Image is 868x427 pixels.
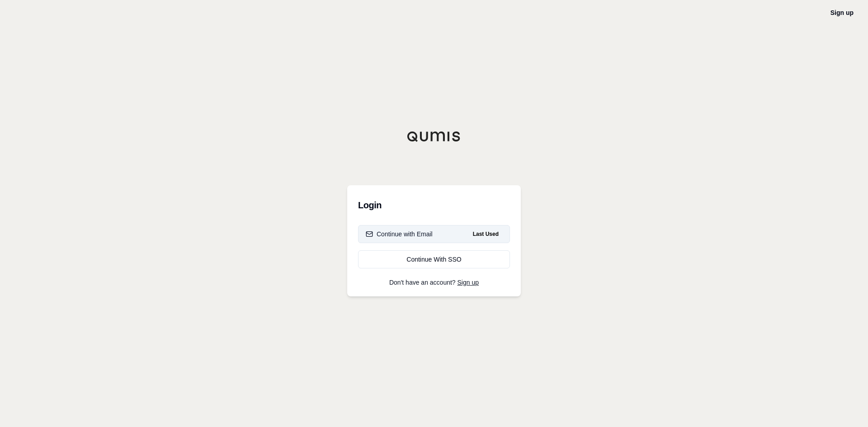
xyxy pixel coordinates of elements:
[358,250,510,268] a: Continue With SSO
[830,9,854,16] a: Sign up
[366,255,502,264] div: Continue With SSO
[358,225,510,243] button: Continue with EmailLast Used
[358,196,510,214] h3: Login
[358,279,510,286] p: Don't have an account?
[458,279,479,286] a: Sign up
[407,131,461,142] img: Qumis
[366,230,433,239] div: Continue with Email
[469,229,502,239] span: Last Used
